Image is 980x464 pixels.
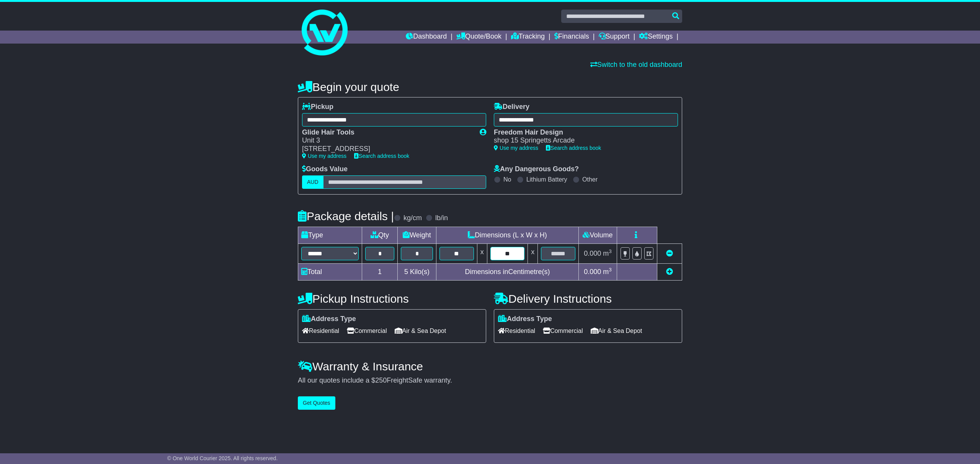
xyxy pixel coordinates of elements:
[302,153,346,159] a: Use my address
[298,210,394,222] h4: Package details |
[354,153,409,159] a: Search address book
[582,176,598,183] label: Other
[302,145,472,153] div: [STREET_ADDRESS]
[302,165,348,174] label: Goods Value
[362,263,398,280] td: 1
[298,376,682,385] div: All our quotes include a $ FreightSafe warranty.
[398,227,436,243] td: Weight
[599,31,630,44] a: Support
[498,315,552,323] label: Address Type
[298,396,335,410] button: Get Quotes
[398,263,436,280] td: Kilo(s)
[498,325,535,337] span: Residential
[554,31,589,44] a: Financials
[167,455,278,461] span: © One World Courier 2025. All rights reserved.
[494,292,682,305] h4: Delivery Instructions
[609,267,612,273] sup: 3
[302,136,472,145] div: Unit 3
[511,31,545,44] a: Tracking
[347,325,387,337] span: Commercial
[584,268,601,276] span: 0.000
[590,61,682,68] a: Switch to the old dashboard
[298,263,362,280] td: Total
[302,103,333,111] label: Pickup
[603,250,612,257] span: m
[666,268,673,276] a: Add new item
[404,268,408,276] span: 5
[298,360,682,373] h4: Warranty & Insurance
[302,175,323,189] label: AUD
[526,176,567,183] label: Lithium Battery
[362,227,398,243] td: Qty
[406,31,447,44] a: Dashboard
[477,243,487,263] td: x
[298,292,486,305] h4: Pickup Instructions
[494,128,670,137] div: Freedom Hair Design
[298,227,362,243] td: Type
[503,176,511,183] label: No
[546,145,601,151] a: Search address book
[494,103,529,111] label: Delivery
[435,214,448,222] label: lb/in
[302,325,339,337] span: Residential
[666,250,673,257] a: Remove this item
[639,31,673,44] a: Settings
[456,31,501,44] a: Quote/Book
[578,227,617,243] td: Volume
[584,250,601,257] span: 0.000
[302,128,472,137] div: Glide Hair Tools
[528,243,538,263] td: x
[298,81,682,93] h4: Begin your quote
[603,268,612,276] span: m
[609,248,612,254] sup: 3
[494,136,670,145] div: shop 15 Springetts Arcade
[302,315,356,323] label: Address Type
[543,325,583,337] span: Commercial
[494,145,538,151] a: Use my address
[395,325,446,337] span: Air & Sea Depot
[403,214,422,222] label: kg/cm
[494,165,579,174] label: Any Dangerous Goods?
[436,227,578,243] td: Dimensions (L x W x H)
[375,376,387,384] span: 250
[591,325,642,337] span: Air & Sea Depot
[436,263,578,280] td: Dimensions in Centimetre(s)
